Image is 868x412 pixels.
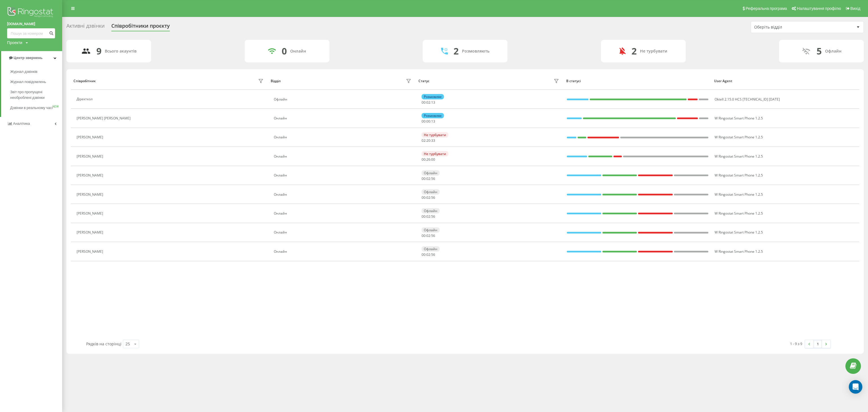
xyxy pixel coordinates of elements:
[422,176,426,181] span: 00
[14,56,42,60] span: Центр звернень
[850,6,860,11] span: Вихід
[274,173,413,177] div: Онлайн
[422,233,426,238] span: 00
[715,173,763,178] span: W Ringostat Smart Phone 1.2.5
[282,46,287,56] div: 0
[431,214,435,219] span: 56
[10,67,62,77] a: Журнал дзвінків
[715,249,763,254] span: W Ringostat Smart Phone 1.2.5
[422,253,435,257] div: : :
[715,135,763,139] span: W Ringostat Smart Phone 1.2.5
[77,173,105,177] div: [PERSON_NAME]
[7,6,55,20] img: Ringostat logo
[422,252,426,257] span: 00
[453,46,459,56] div: 2
[714,79,856,83] div: User Agent
[111,23,170,32] div: Співробітники проєкту
[274,230,413,234] div: Онлайн
[849,380,862,394] div: Open Intercom Messenger
[422,214,426,219] span: 00
[10,105,53,111] span: Дзвінки в реальному часі
[566,79,709,83] div: В статусі
[125,341,130,347] div: 25
[797,6,841,11] span: Налаштування профілю
[77,116,132,120] div: [PERSON_NAME] [PERSON_NAME]
[271,79,281,83] div: Відділ
[1,51,62,65] a: Центр звернень
[422,215,435,219] div: : :
[426,119,430,124] span: 00
[422,246,440,252] div: Офлайн
[715,97,780,102] span: Oktell 2.15.0 HCS [TECHNICAL_ID] [DATE]
[426,195,430,200] span: 02
[426,100,430,105] span: 02
[431,233,435,238] span: 56
[77,250,105,254] div: [PERSON_NAME]
[422,189,440,195] div: Офлайн
[422,119,435,123] div: : :
[418,79,429,83] div: Статус
[290,49,306,54] div: Онлайн
[426,138,430,143] span: 20
[10,103,62,113] a: Дзвінки в реальному часіNEW
[746,6,787,11] span: Реферальна програма
[274,154,413,158] div: Онлайн
[7,21,55,27] a: [DOMAIN_NAME]
[77,97,94,101] div: Діректкол
[632,46,637,56] div: 2
[825,49,841,54] div: Офлайн
[422,196,435,200] div: : :
[10,87,62,103] a: Звіт про пропущені необроблені дзвінки
[274,212,413,215] div: Онлайн
[13,121,30,126] span: Аналiтика
[426,233,430,238] span: 02
[422,101,435,104] div: : :
[813,340,822,348] a: 1
[77,230,105,234] div: [PERSON_NAME]
[422,195,426,200] span: 00
[10,89,59,101] span: Звіт про пропущені необроблені дзвінки
[77,154,105,158] div: [PERSON_NAME]
[431,195,435,200] span: 56
[10,77,62,87] a: Журнал повідомлень
[77,193,105,197] div: [PERSON_NAME]
[431,100,435,105] span: 13
[274,116,413,120] div: Онлайн
[431,176,435,181] span: 56
[274,135,413,139] div: Онлайн
[73,79,96,83] div: Співробітник
[422,113,444,118] div: Розмовляє
[426,176,430,181] span: 02
[7,40,22,45] div: Проекти
[422,132,448,138] div: Не турбувати
[422,208,440,213] div: Офлайн
[640,49,667,54] div: Не турбувати
[422,177,435,181] div: : :
[274,193,413,197] div: Онлайн
[274,250,413,254] div: Онлайн
[422,138,426,143] span: 02
[422,100,426,105] span: 00
[10,79,46,85] span: Журнал повідомлень
[715,230,763,235] span: W Ringostat Smart Phone 1.2.5
[422,227,440,233] div: Офлайн
[715,192,763,197] span: W Ringostat Smart Phone 1.2.5
[10,69,37,75] span: Журнал дзвінків
[77,212,105,215] div: [PERSON_NAME]
[422,151,448,156] div: Не турбувати
[422,158,435,162] div: : :
[462,49,489,54] div: Розмовляють
[426,252,430,257] span: 02
[105,49,136,54] div: Всього акаунтів
[7,28,55,38] input: Пошук за номером
[422,94,444,99] div: Розмовляє
[431,119,435,124] span: 13
[422,139,435,143] div: : :
[77,135,105,139] div: [PERSON_NAME]
[274,97,413,101] div: Офлайн
[422,234,435,238] div: : :
[715,154,763,159] span: W Ringostat Smart Phone 1.2.5
[817,46,822,56] div: 5
[790,341,802,346] div: 1 - 9 з 9
[431,157,435,162] span: 00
